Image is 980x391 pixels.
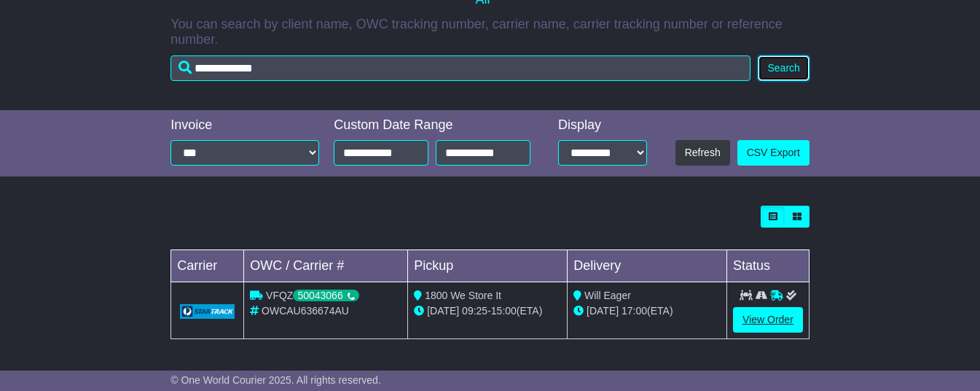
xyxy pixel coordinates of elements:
[587,305,619,317] span: [DATE]
[568,250,727,282] td: Delivery
[675,140,730,166] button: Refresh
[170,117,319,133] div: Invoice
[462,305,487,317] span: 09:25
[622,305,647,317] span: 17:00
[171,250,244,282] td: Carrier
[427,305,459,317] span: [DATE]
[262,305,349,317] span: OWCAU636674AU
[425,290,501,301] span: 1800 We Store It
[244,250,408,282] td: OWC / Carrier #
[727,250,810,282] td: Status
[733,307,803,333] a: View Order
[408,250,568,282] td: Pickup
[758,55,809,81] button: Search
[334,117,537,133] div: Custom Date Range
[414,303,561,319] div: - (ETA)
[573,303,721,319] div: (ETA)
[266,290,359,301] span: VFQZ
[293,290,358,301] div: 50043066
[737,140,810,166] a: CSV Export
[584,290,631,301] span: Will Eager
[180,304,235,319] img: GetCarrierServiceLogo
[170,17,810,48] p: You can search by client name, OWC tracking number, carrier name, carrier tracking number or refe...
[491,305,517,317] span: 15:00
[558,117,647,133] div: Display
[170,374,381,386] span: © One World Courier 2025. All rights reserved.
